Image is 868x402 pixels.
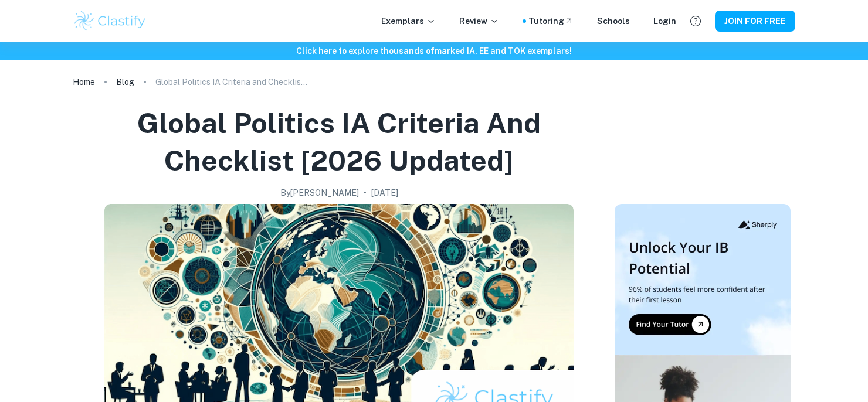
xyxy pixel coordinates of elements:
a: Schools [597,15,630,28]
a: Home [73,74,95,90]
img: Clastify logo [73,9,147,33]
p: Exemplars [381,15,436,28]
p: Global Politics IA Criteria and Checklist [2026 updated] [155,76,308,88]
p: • [364,186,367,199]
h6: Click here to explore thousands of marked IA, EE and TOK exemplars ! [2,45,866,57]
h2: [DATE] [371,186,398,199]
a: Tutoring [528,15,574,28]
button: Help and Feedback [686,11,706,31]
button: JOIN FOR FREE [715,11,795,32]
a: Login [653,15,676,28]
h1: Global Politics IA Criteria and Checklist [2026 updated] [77,104,601,179]
p: Review [459,15,499,28]
h2: By [PERSON_NAME] [280,186,359,199]
a: Blog [116,74,134,90]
